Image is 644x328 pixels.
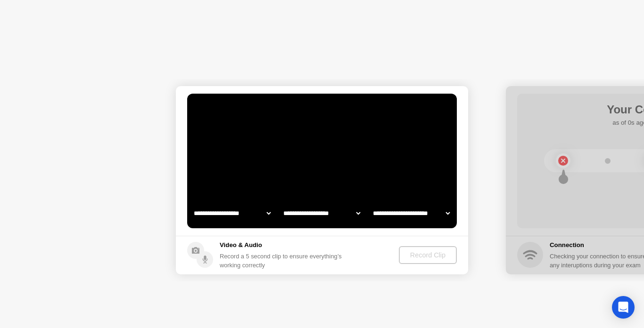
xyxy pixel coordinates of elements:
[192,204,272,223] select: Available cameras
[612,296,635,319] div: Open Intercom Messenger
[403,251,453,259] div: Record Clip
[220,252,346,270] div: Record a 5 second clip to ensure everything’s working correctly
[399,246,457,264] button: Record Clip
[281,204,362,223] select: Available speakers
[220,240,346,250] h5: Video & Audio
[371,204,452,223] select: Available microphones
